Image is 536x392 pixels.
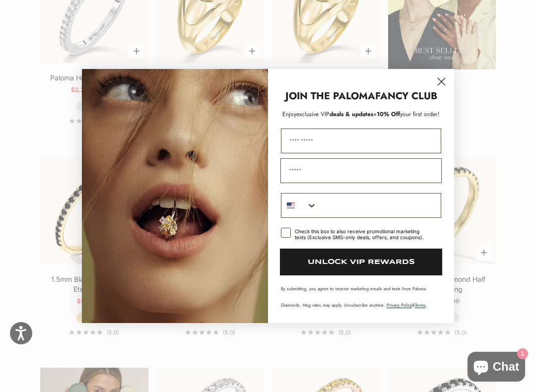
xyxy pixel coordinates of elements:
strong: FANCY CLUB [375,89,437,103]
input: Email [280,158,442,183]
p: By submitting, you agree to receive marketing emails and texts from Paloma Diamonds. Msg rates ma... [281,285,441,308]
strong: JOIN THE PALOMA [285,89,375,103]
span: & . [387,302,427,308]
a: Privacy Policy [387,302,412,308]
img: United States [287,201,295,209]
span: 10% Off [377,110,400,119]
span: deals & updates [296,110,373,119]
button: Search Countries [281,194,317,217]
img: Loading... [82,69,268,323]
button: Close dialog [433,73,450,90]
div: Check this box to also receive promotional marketing texts (Exclusive SMS-only deals, offers, and... [295,228,429,240]
a: Terms [415,302,426,308]
input: First Name [281,129,441,153]
button: UNLOCK VIP REWARDS [280,249,442,275]
span: exclusive VIP [296,110,330,119]
span: Enjoy [282,110,296,119]
span: + your first order! [373,110,440,119]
